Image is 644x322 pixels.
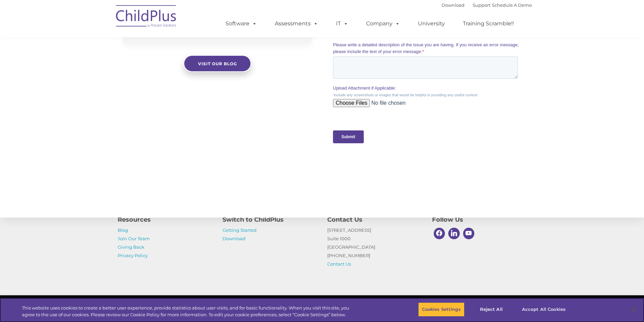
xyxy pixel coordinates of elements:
a: Giving Back [118,244,144,250]
span: Visit our blog [198,61,237,66]
a: Contact Us [327,261,351,267]
button: Accept All Cookies [518,302,569,317]
a: IT [329,17,355,30]
a: Getting Started [222,227,257,233]
h4: Resources [118,215,212,224]
a: Schedule A Demo [492,2,532,8]
a: Company [359,17,407,30]
a: Software [219,17,264,30]
h4: Contact Us [327,215,422,224]
span: Last name [94,45,115,50]
a: Blog [118,227,128,233]
a: Visit our blog [184,55,251,72]
a: Facebook [432,226,447,241]
a: Privacy Policy [118,253,148,258]
h4: Switch to ChildPlus [222,215,317,224]
a: Assessments [268,17,325,30]
button: Reject All [470,302,512,317]
button: Cookies Settings [418,302,464,317]
div: This website uses cookies to create a better user experience, provide statistics about user visit... [22,305,354,318]
span: Phone number [94,72,123,77]
a: Join Our Team [118,236,150,241]
a: Download [442,2,464,8]
h4: Follow Us [432,215,527,224]
a: Training Scramble!! [456,17,521,30]
a: Linkedin [447,226,461,241]
img: ChildPlus by Procare Solutions [113,0,180,34]
a: Download [222,236,245,241]
a: Support [473,2,491,8]
p: [STREET_ADDRESS] Suite 1000 [GEOGRAPHIC_DATA] [PHONE_NUMBER] [327,226,422,268]
a: University [411,17,452,30]
a: Youtube [461,226,476,241]
font: | [442,2,532,8]
button: Close [626,302,641,317]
